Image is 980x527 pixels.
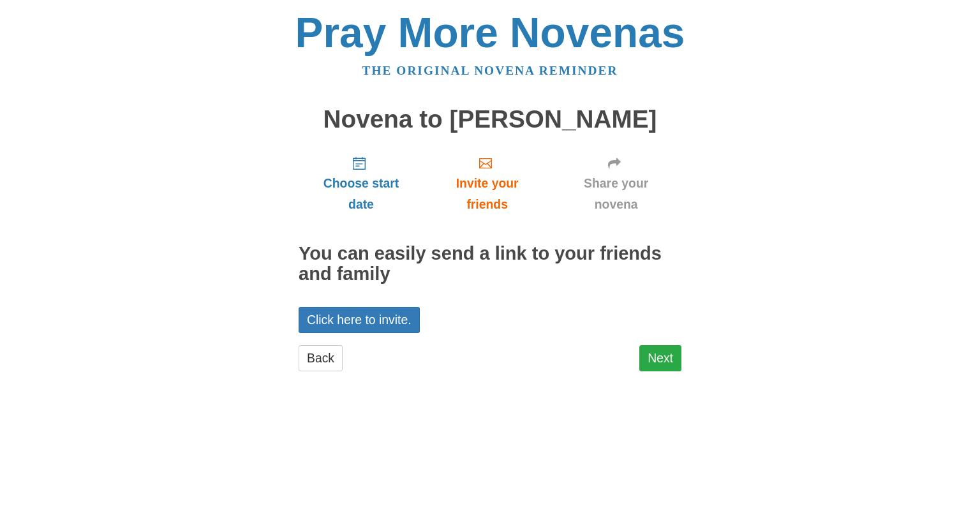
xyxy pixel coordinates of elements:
a: The original novena reminder [362,64,618,77]
a: Click here to invite. [299,307,420,333]
span: Choose start date [311,173,411,215]
a: Share your novena [551,145,681,221]
a: Invite your friends [424,145,551,221]
span: Invite your friends [436,173,538,215]
a: Next [639,345,681,371]
a: Pray More Novenas [295,9,685,56]
h1: Novena to [PERSON_NAME] [299,106,681,133]
h2: You can easily send a link to your friends and family [299,244,681,285]
a: Choose start date [299,145,424,221]
span: Share your novena [563,173,669,215]
a: Back [299,345,343,371]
